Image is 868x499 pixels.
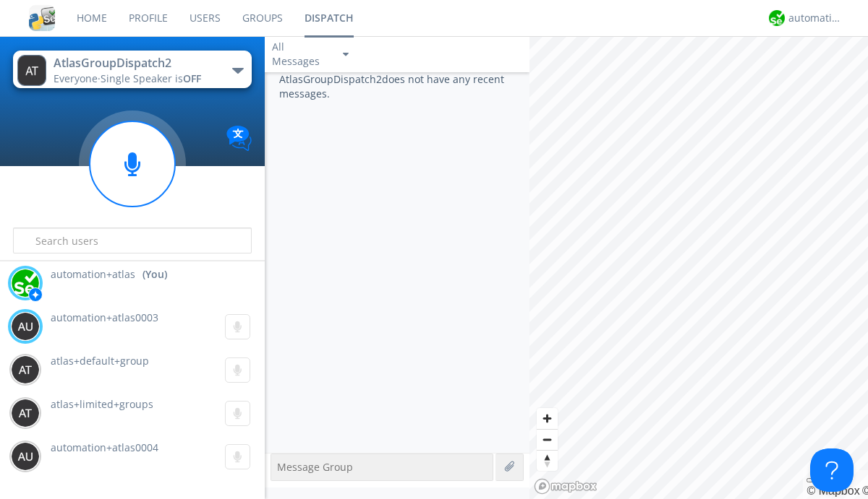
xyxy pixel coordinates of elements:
[788,11,843,25] div: automation+atlas
[769,10,785,26] img: d2d01cd9b4174d08988066c6d424eccd
[17,55,46,86] img: 373638.png
[142,267,167,282] div: (You)
[537,430,558,450] span: Zoom out
[51,267,135,282] span: automation+atlas
[101,71,201,85] span: Single Speaker is
[537,429,558,450] button: Zoom out
[810,448,854,492] iframe: Toggle Customer Support
[537,408,558,429] button: Zoom in
[272,40,330,69] div: All Messages
[537,450,558,471] button: Reset bearing to north
[807,485,859,497] a: Mapbox
[183,71,201,85] span: OFF
[11,312,40,341] img: 373638.png
[54,71,216,86] div: Everyone ·
[807,478,818,482] button: Toggle attribution
[343,53,349,56] img: caret-down-sm.svg
[226,126,252,151] img: Translation enabled
[11,269,40,298] img: d2d01cd9b4174d08988066c6d424eccd
[54,55,216,71] div: AtlasGroupDispatch2
[11,442,40,471] img: 373638.png
[51,354,149,368] span: atlas+default+group
[51,311,158,324] span: automation+atlas0003
[29,5,55,31] img: cddb5a64eb264b2086981ab96f4c1ba7
[51,397,153,411] span: atlas+limited+groups
[534,478,597,495] a: Mapbox logo
[11,355,40,384] img: 373638.png
[13,227,251,253] input: Search users
[51,441,158,454] span: automation+atlas0004
[11,399,40,428] img: 373638.png
[265,72,529,453] div: AtlasGroupDispatch2 does not have any recent messages.
[537,451,558,471] span: Reset bearing to north
[13,51,251,88] button: AtlasGroupDispatch2Everyone·Single Speaker isOFF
